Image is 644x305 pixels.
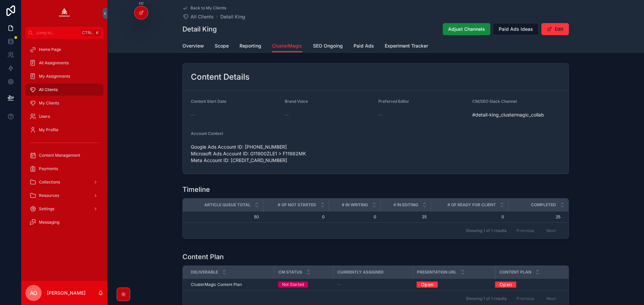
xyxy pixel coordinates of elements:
span: Experiment Tracker [385,43,428,49]
span: # of Ready for Client [447,202,496,208]
span: Content Management [39,153,80,158]
span: Article Queue Total [204,202,251,208]
span: 0 [333,214,376,220]
span: All Assignments [39,60,69,66]
span: SEO Ongoing [313,43,343,49]
span: Brand Voice [285,99,308,104]
span: Ctrl [81,29,93,36]
span: Google Ads Account ID: [PHONE_NUMBER] Microsoft Ads Account ID: G11900ZLE1 > F11982MK Meta Accoun... [191,144,560,164]
span: # in Editing [393,202,418,208]
a: Paid Ads [354,40,374,53]
button: Paid Ads Ideas [493,23,539,35]
a: Back to My Clients [182,5,226,11]
span: Jump to... [36,30,78,35]
a: Content Management [25,149,103,161]
button: Jump to...CtrlK [25,27,103,39]
span: Home Page [39,47,61,52]
p: [PERSON_NAME] [47,290,86,296]
a: Open [417,282,491,288]
span: 25 [508,214,560,220]
h2: Content Details [191,72,250,82]
span: Back to My Clients [191,5,226,11]
span: ClusterMagic Content Plan [191,282,242,287]
span: Settings [39,206,54,212]
span: All Clients [39,87,58,92]
span: -- [378,111,382,118]
button: Adjust Channels [443,23,490,35]
a: Reporting [239,40,261,53]
span: Payments [39,166,58,171]
span: Paid Ads [354,43,374,49]
a: Open [495,282,560,288]
h1: Content Plan [182,252,224,261]
a: Home Page [25,44,103,56]
a: ClusterMagic Content Plan [191,282,270,287]
span: Deliverable [191,270,218,275]
span: 50 [191,214,259,220]
span: My Clients [39,100,59,106]
button: Edit [541,23,569,35]
a: My Clients [25,97,103,109]
span: My Assignments [39,74,70,79]
span: CM Status [278,270,302,275]
a: Collections [25,176,103,188]
a: Detail King [220,13,245,20]
span: Presentation URL [417,270,457,275]
a: Not Started [278,282,329,288]
span: 0 [435,214,504,220]
span: Collections [39,179,60,185]
a: Resources [25,189,103,202]
span: # in Writing [342,202,368,208]
div: Not Started [282,282,304,288]
span: Content Plan [499,270,531,275]
a: Settings [25,203,103,215]
a: -- [337,282,409,287]
span: Preferred Editor [378,99,409,104]
img: App logo [59,8,70,19]
a: My Assignments [25,70,103,82]
a: Overview [182,40,204,53]
span: AO [30,289,37,297]
span: Currently Assigned [337,270,384,275]
a: My Profile [25,124,103,136]
a: SEO Ongoing [313,40,343,53]
span: Content Start Date [191,99,226,104]
a: Open [495,279,516,290]
span: Messaging [39,220,59,225]
span: 25 [384,214,427,220]
span: Reporting [239,43,261,49]
span: # of Not Started [278,202,316,208]
span: 0 [267,214,325,220]
a: Messaging [25,216,103,228]
span: Showing 1 of 1 results [466,228,506,233]
span: Paid Ads Ideas [499,26,533,32]
a: All Clients [182,13,214,20]
span: Users [39,114,50,119]
span: ClusterMagic [272,43,302,49]
a: All Assignments [25,57,103,69]
a: Scope [215,40,229,53]
span: CM/SEO Slack Channel [472,99,517,104]
span: -- [337,282,341,287]
span: -- [191,111,195,118]
span: Completed [531,202,556,208]
a: Payments [25,163,103,175]
span: K [95,30,100,35]
span: Adjust Channels [448,26,485,32]
a: All Clients [25,84,103,96]
div: scrollable content [21,39,107,237]
span: Scope [215,43,229,49]
h1: Timeline [182,185,210,194]
span: All Clients [191,13,214,20]
a: ClusterMagic [272,40,302,53]
span: Resources [39,193,59,198]
span: My Profile [39,127,58,133]
a: Users [25,110,103,123]
a: Open [417,279,438,290]
span: -- [285,111,289,118]
span: Account Context [191,131,223,136]
span: Showing 1 of 1 results [466,296,506,301]
h1: Detail King [182,24,217,34]
a: Experiment Tracker [385,40,428,53]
